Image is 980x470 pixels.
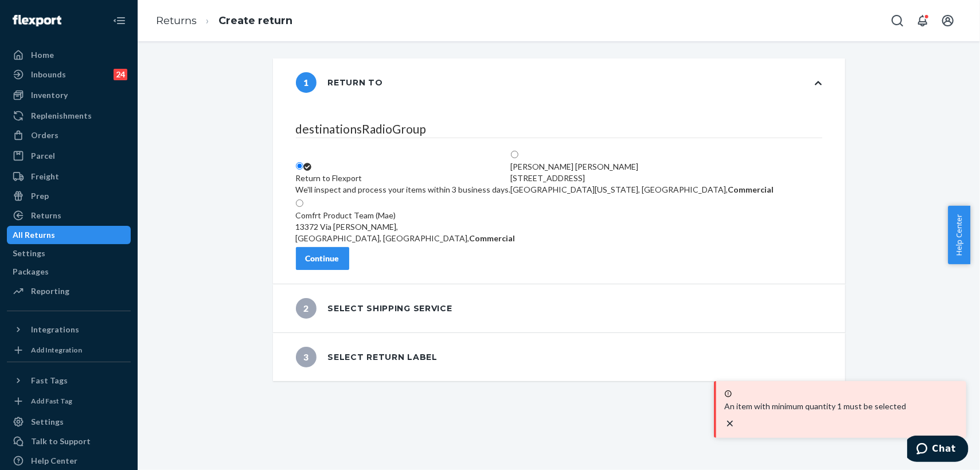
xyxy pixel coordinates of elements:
[13,229,55,241] div: All Returns
[911,9,934,32] button: Open notifications
[296,347,438,367] div: Select return label
[31,416,64,428] div: Settings
[7,107,131,125] a: Replenishments
[31,130,58,141] div: Orders
[13,248,45,259] div: Settings
[296,233,516,244] div: [GEOGRAPHIC_DATA], [GEOGRAPHIC_DATA],
[936,9,959,32] button: Open account menu
[31,110,92,122] div: Replenishments
[31,324,79,335] div: Integrations
[296,173,511,184] div: Return to Flexport
[296,120,822,138] legend: destinationsRadioGroup
[7,432,131,451] button: Talk to Support
[728,185,774,194] strong: Commercial
[7,206,131,225] a: Returns
[31,210,61,221] div: Returns
[108,9,131,32] button: Close Navigation
[7,187,131,205] a: Prep
[7,65,131,84] a: Inbounds24
[511,184,774,195] div: [GEOGRAPHIC_DATA][US_STATE], [GEOGRAPHIC_DATA],
[7,46,131,64] a: Home
[724,401,958,412] p: An item with minimum quantity 1 must be selected
[31,285,69,297] div: Reporting
[31,89,68,101] div: Inventory
[511,161,774,173] div: [PERSON_NAME] [PERSON_NAME]
[511,173,774,184] div: [STREET_ADDRESS]
[724,418,736,429] svg: close toast
[7,371,131,390] button: Fast Tags
[31,455,77,467] div: Help Center
[7,282,131,300] a: Reporting
[907,436,969,464] iframe: Opens a widget where you can chat to one of our agents
[31,375,68,386] div: Fast Tags
[31,436,91,447] div: Talk to Support
[147,4,302,38] ol: breadcrumbs
[296,72,383,93] div: Return to
[470,233,516,243] strong: Commercial
[296,162,303,170] input: Return to FlexportWe'll inspect and process your items within 3 business days.
[296,247,349,270] button: Continue
[7,343,131,357] a: Add Integration
[31,69,66,80] div: Inbounds
[296,221,516,233] div: 13372 Via [PERSON_NAME],
[7,147,131,165] a: Parcel
[156,14,197,27] a: Returns
[296,184,511,195] div: We'll inspect and process your items within 3 business days.
[296,199,303,207] input: Comfrt Product Team (Mae)13372 Via [PERSON_NAME],[GEOGRAPHIC_DATA], [GEOGRAPHIC_DATA],Commercial
[114,69,127,80] div: 24
[886,9,909,32] button: Open Search Box
[7,413,131,431] a: Settings
[296,298,317,319] span: 2
[306,253,339,264] div: Continue
[31,150,55,162] div: Parcel
[7,263,131,281] a: Packages
[13,266,49,277] div: Packages
[296,210,516,221] div: Comfrt Product Team (Mae)
[31,190,49,202] div: Prep
[218,14,292,27] a: Create return
[7,244,131,263] a: Settings
[31,396,72,406] div: Add Fast Tag
[296,347,317,367] span: 3
[7,226,131,244] a: All Returns
[296,298,452,319] div: Select shipping service
[31,345,82,355] div: Add Integration
[7,167,131,186] a: Freight
[511,151,518,158] input: [PERSON_NAME] [PERSON_NAME][STREET_ADDRESS][GEOGRAPHIC_DATA][US_STATE], [GEOGRAPHIC_DATA],Commercial
[31,171,59,182] div: Freight
[7,452,131,470] a: Help Center
[7,320,131,339] button: Integrations
[7,126,131,144] a: Orders
[31,49,54,61] div: Home
[7,394,131,408] a: Add Fast Tag
[948,206,970,264] button: Help Center
[296,72,317,93] span: 1
[7,86,131,104] a: Inventory
[13,15,61,26] img: Flexport logo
